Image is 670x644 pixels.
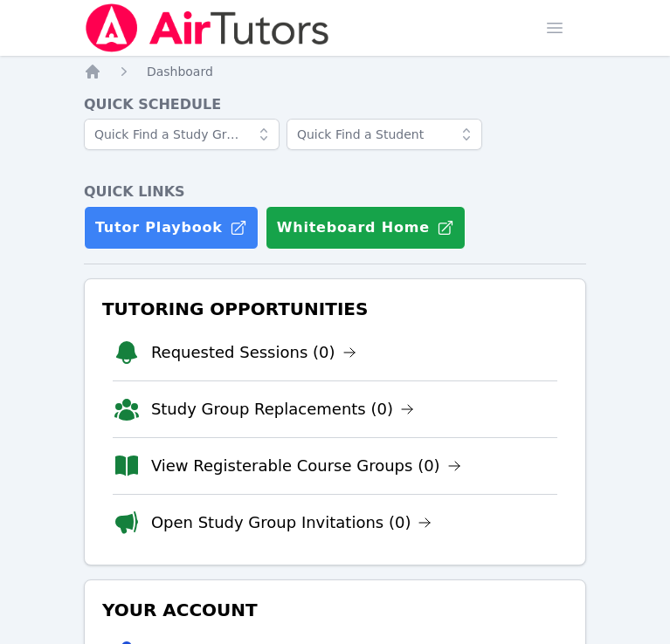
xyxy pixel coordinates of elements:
[151,510,432,535] a: Open Study Group Invitations (0)
[266,206,466,250] button: Whiteboard Home
[84,63,586,80] nav: Breadcrumb
[151,454,461,478] a: View Registerable Course Groups (0)
[84,182,586,202] h4: Quick Links
[84,119,280,150] input: Quick Find a Study Group
[84,94,586,115] h4: Quick Schedule
[99,594,571,626] h3: Your Account
[99,293,571,325] h3: Tutoring Opportunities
[151,340,356,365] a: Requested Sessions (0)
[147,65,213,79] span: Dashboard
[151,397,414,421] a: Study Group Replacements (0)
[84,206,259,250] a: Tutor Playbook
[147,63,213,80] a: Dashboard
[84,3,331,52] img: Air Tutors
[287,119,482,150] input: Quick Find a Student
